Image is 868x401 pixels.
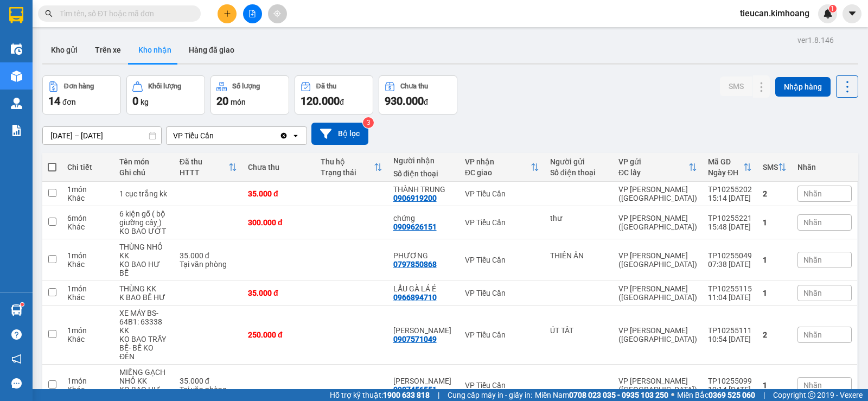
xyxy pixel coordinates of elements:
div: ver 1.8.146 [797,34,834,46]
sup: 1 [21,303,24,306]
div: TP10255115 [708,284,752,293]
th: Toggle SortBy [613,153,703,182]
span: 20 [216,94,228,107]
span: Miền Nam [535,389,668,401]
strong: 0369 525 060 [709,391,755,399]
span: Cung cấp máy in - giấy in: [448,389,532,401]
div: 0987456551 [393,385,437,394]
input: Tìm tên, số ĐT hoặc mã đơn [60,8,188,20]
div: Nhãn [797,163,852,171]
span: message [11,378,22,389]
div: 2 [763,330,787,339]
div: LẨU GÀ LÁ É [393,284,454,293]
div: chứng [393,214,454,222]
div: 35.000 đ [180,377,237,385]
div: Tại văn phòng [180,260,237,269]
span: 14 [48,94,60,107]
span: Miền Bắc [677,389,755,401]
svg: open [291,131,300,140]
div: Người nhận [393,156,454,165]
div: 6 kiện gỗ ( bộ giường cây ) [119,209,169,227]
div: 35.000 đ [248,189,310,198]
div: Khác [67,385,108,394]
div: 1 [763,256,787,264]
button: plus [218,4,237,23]
div: 07:38 [DATE] [708,260,752,269]
button: Kho gửi [42,37,86,63]
strong: 1900 633 818 [383,391,430,399]
svg: Clear value [279,131,288,140]
div: ĐC giao [465,168,531,177]
div: 10:14 [DATE] [708,385,752,394]
span: Nhãn [803,218,822,227]
span: caret-down [847,9,857,18]
div: 300.000 đ [248,218,310,227]
span: Nhãn [803,330,822,339]
th: Toggle SortBy [174,153,242,182]
button: Nhập hàng [775,77,831,97]
div: THÙNG KK [119,284,169,293]
div: 0797850868 [393,260,437,269]
th: Toggle SortBy [315,153,388,182]
strong: 0708 023 035 - 0935 103 250 [569,391,668,399]
div: HTTT [180,168,228,177]
div: Người gửi [550,157,608,166]
div: 35.000 đ [248,289,310,297]
div: Tên món [119,157,169,166]
input: Select a date range. [43,127,161,144]
span: ⚪️ [671,393,674,397]
span: Nhãn [803,381,822,390]
button: Đã thu120.000đ [295,75,373,114]
sup: 3 [363,117,374,128]
button: Bộ lọc [311,123,368,145]
div: 1 món [67,251,108,260]
div: Khác [67,222,108,231]
div: 0909626151 [393,222,437,231]
div: VP Tiểu Cần [465,218,539,227]
span: Nhãn [803,256,822,264]
div: TP10255202 [708,185,752,194]
button: Trên xe [86,37,130,63]
th: Toggle SortBy [757,153,792,182]
th: Toggle SortBy [459,153,545,182]
span: Hỗ trợ kỹ thuật: [330,389,430,401]
div: VP nhận [465,157,531,166]
span: Nhãn [803,289,822,297]
button: file-add [243,4,262,23]
div: VP [PERSON_NAME] ([GEOGRAPHIC_DATA]) [618,251,697,269]
div: Đã thu [180,157,228,166]
span: tieucan.kimhoang [731,7,818,20]
button: Khối lượng0kg [126,75,205,114]
img: warehouse-icon [11,43,22,55]
div: VP Tiểu Cần [465,289,539,297]
div: SMS [763,163,778,171]
span: file-add [248,10,256,17]
div: Thu hộ [321,157,374,166]
div: Đơn hàng [64,82,94,90]
button: Đơn hàng14đơn [42,75,121,114]
div: ÚT TẤT [550,326,608,335]
span: món [231,98,246,106]
div: 1 món [67,377,108,385]
img: warehouse-icon [11,71,22,82]
div: PHƯƠNG [393,251,454,260]
div: K BAO BỂ HƯ [119,293,169,302]
div: 15:48 [DATE] [708,222,752,231]
div: 2 [763,189,787,198]
span: question-circle [11,329,22,340]
button: caret-down [843,4,861,23]
div: thư [550,214,608,222]
div: 10:54 [DATE] [708,335,752,343]
span: 0 [132,94,138,107]
img: logo-vxr [9,7,23,23]
div: 1 [763,218,787,227]
div: VP [PERSON_NAME] ([GEOGRAPHIC_DATA]) [618,326,697,343]
div: ĐC lấy [618,168,688,177]
button: Số lượng20món [210,75,289,114]
div: 0907571049 [393,335,437,343]
div: KO BAO HƯ BỂ [119,260,169,277]
span: search [45,10,53,17]
div: VP Tiểu Cần [173,130,214,141]
span: | [438,389,439,401]
span: aim [273,10,281,17]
